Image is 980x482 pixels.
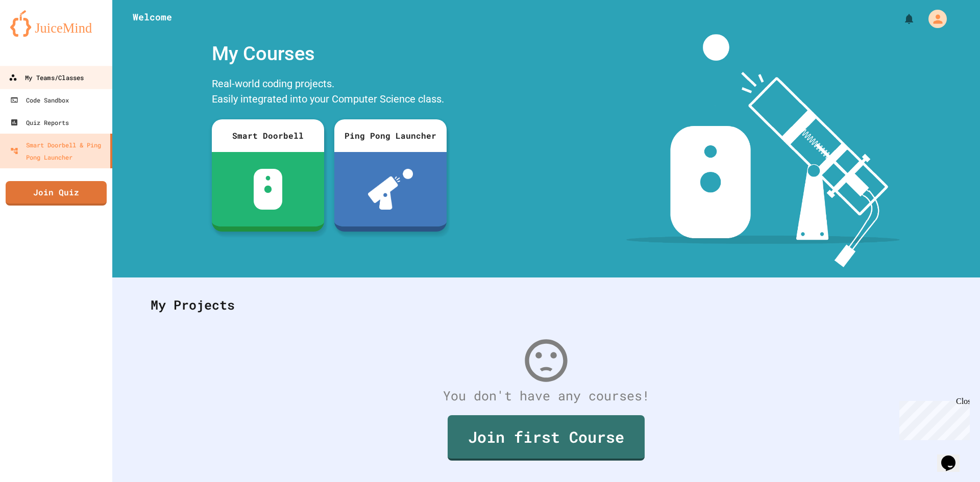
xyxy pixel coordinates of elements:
div: My Teams/Classes [9,71,84,84]
div: You don't have any courses! [140,386,952,405]
div: Code Sandbox [10,94,69,106]
div: My Courses [207,34,452,73]
div: Smart Doorbell [212,119,324,152]
a: Join first Course [448,415,645,461]
img: logo-orange.svg [10,10,102,37]
iframe: chat widget [937,441,970,472]
div: My Account [918,7,949,31]
div: Chat with us now!Close [4,4,70,65]
img: sdb-white.svg [254,169,283,210]
div: My Projects [140,285,952,325]
div: My Notifications [884,10,918,28]
iframe: chat widget [895,397,970,440]
div: Real-world coding projects. Easily integrated into your Computer Science class. [207,73,452,112]
div: Ping Pong Launcher [334,119,447,152]
div: Smart Doorbell & Ping Pong Launcher [10,139,106,163]
img: banner-image-my-projects.png [626,34,900,267]
img: ppl-with-ball.png [368,169,413,210]
a: Join Quiz [6,181,107,206]
div: Quiz Reports [10,116,69,129]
